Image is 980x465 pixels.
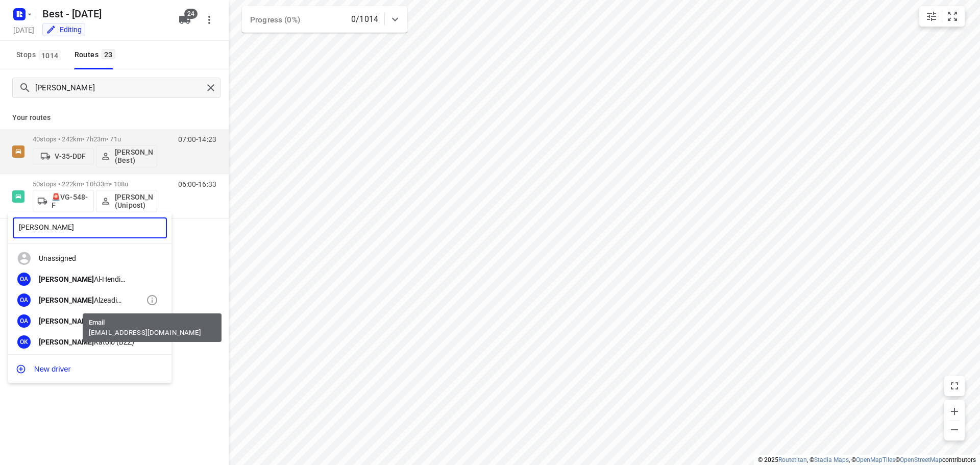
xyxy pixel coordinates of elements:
b: [PERSON_NAME] [39,317,94,325]
div: OA[PERSON_NAME]Alzeadi (Unipost) [8,310,171,331]
div: OA [17,273,31,286]
div: OA[PERSON_NAME]Alzeadi (Unipost - Best - ZZP) [8,289,171,310]
b: [PERSON_NAME] [39,275,94,283]
div: OA [17,314,31,328]
div: Omar Alzeadi (Unipost - Best - ZZP) [39,296,146,304]
div: OA [17,293,31,307]
div: OK[PERSON_NAME]Khbbazee (Unipost - Best - ZZP) [8,352,171,373]
div: OK[PERSON_NAME]Katolo (BZZ) [8,331,171,352]
div: Katolo (BZZ) [39,338,146,346]
b: [PERSON_NAME] [39,338,94,346]
button: New driver [8,359,171,379]
div: Alzeadi (Unipost) [39,317,146,325]
input: Assign to... [13,217,167,238]
div: Unassigned [8,248,171,269]
div: OK [17,335,31,349]
div: Unassigned [39,254,146,262]
b: [PERSON_NAME] [39,296,94,304]
div: Omar Al-Hendi (Uniposet- Best- ZZP) [39,275,146,283]
div: OA[PERSON_NAME]Al-Hendi (Uniposet- Best- ZZP) [8,269,171,290]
